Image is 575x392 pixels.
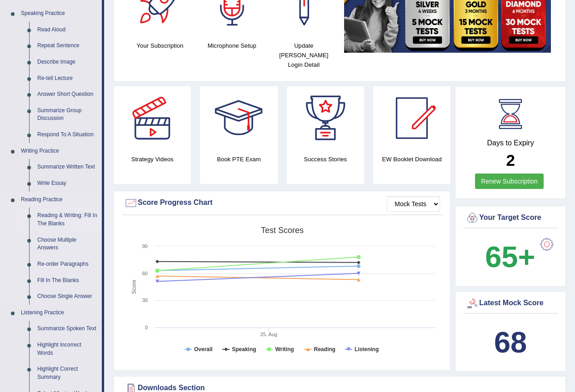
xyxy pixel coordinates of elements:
[485,240,535,273] b: 65+
[33,159,102,175] a: Summarize Written Text
[142,298,148,303] text: 30
[465,139,555,147] h4: Days to Expiry
[200,41,263,50] h4: Microphone Setup
[33,175,102,192] a: Write Essay
[355,346,379,352] tspan: Listening
[465,211,555,225] div: Your Target Score
[131,280,137,294] tspan: Score
[33,86,102,103] a: Answer Short Question
[33,321,102,337] a: Summarize Spoken Text
[33,22,102,38] a: Read Aloud
[17,305,102,321] a: Listening Practice
[33,288,102,305] a: Choose Single Answer
[373,154,450,164] h4: EW Booklet Download
[33,38,102,54] a: Repeat Sentence
[33,273,102,289] a: Fill In The Blanks
[494,326,527,359] b: 68
[465,297,555,310] div: Latest Mock Score
[261,226,304,235] tspan: Test scores
[275,346,294,352] tspan: Writing
[142,271,148,276] text: 60
[33,103,102,127] a: Summarize Group Discussion
[33,361,102,385] a: Highlight Correct Summary
[506,151,515,169] b: 2
[194,346,213,352] tspan: Overall
[232,346,256,352] tspan: Speaking
[33,337,102,361] a: Highlight Incorrect Words
[314,346,335,352] tspan: Reading
[260,332,277,337] tspan: 25. Aug
[475,174,544,189] a: Renew Subscription
[124,196,440,210] div: Score Progress Chart
[33,256,102,273] a: Re-order Paragraphs
[129,41,191,50] h4: Your Subscription
[114,154,191,164] h4: Strategy Videos
[17,192,102,208] a: Reading Practice
[200,154,277,164] h4: Book PTE Exam
[17,143,102,159] a: Writing Practice
[145,325,148,330] text: 0
[17,5,102,22] a: Speaking Practice
[142,243,148,249] text: 90
[33,54,102,70] a: Describe Image
[33,70,102,87] a: Re-tell Lecture
[33,208,102,232] a: Reading & Writing: Fill In The Blanks
[33,127,102,143] a: Respond To A Situation
[33,232,102,256] a: Choose Multiple Answers
[287,154,364,164] h4: Success Stories
[272,41,335,69] h4: Update [PERSON_NAME] Login Detail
